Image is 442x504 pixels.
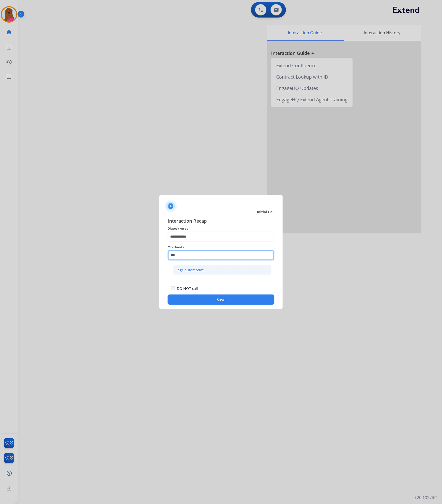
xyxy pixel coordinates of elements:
button: Save [168,295,274,305]
span: Initial Call [257,209,274,215]
span: Interaction Recap [168,217,274,225]
label: DO NOT call [177,286,198,291]
div: Jegs automotive [177,267,204,273]
img: contactIcon [164,200,177,212]
p: 0.20.1027RC [413,495,437,501]
span: Merchants [168,244,274,250]
span: Disposition as [168,225,274,232]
